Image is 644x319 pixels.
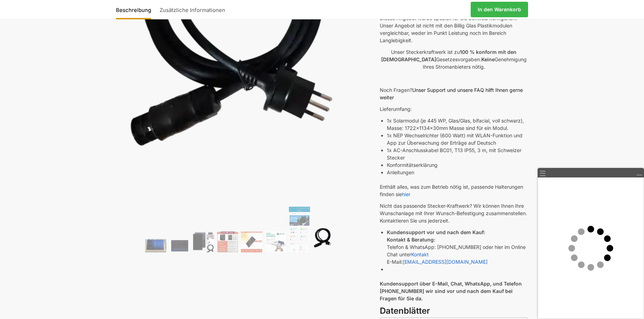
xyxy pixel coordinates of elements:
img: Anschlusskabel-3meter [313,224,334,252]
p: Unser Steckerkraftwerk ist zu Gesetzesvorgaben. Genehmigung Ihres Stromanbieters nötig. [380,48,528,70]
a: Kontakt [411,251,429,257]
li: 1x AC-Anschlusskabel BC01, T13 IP55, 3 m, mit Schweizer Stecker [387,146,528,161]
strong: Kundensupport über E-Mail, Chat, WhatsApp, und Telefon [PHONE_NUMBER] wir sind vor und nach dem K... [380,281,522,301]
a: hier [402,191,410,197]
li: Konformitätserklärung [387,161,528,169]
p: Lieferumfang: [380,105,528,113]
li: Telefon & WhatsApp: [PHONE_NUMBER] oder hier im Online Chat unter E-Mail: [387,229,528,265]
a: Beschreibung [116,1,155,18]
img: Wer billig kauft, kauft 2 mal. [217,231,238,252]
img: Bificial 30 % mehr Leistung [241,231,262,252]
a: Zusätzliche Informationen [156,1,229,18]
img: Bificiales Hochleistungsmodul [193,231,214,252]
a: In den Warenkorb [471,2,528,17]
strong: Keine [481,56,495,62]
img: NEPViewer App [289,207,310,252]
p: Dieses Angebot wurde speziell für die Schweiz konfiguriert. Unser Angebot ist nicht mit den Billi... [380,14,528,44]
li: 1x Solarmodul (je 445 WP, Glas/Glas, bifacial, voll schwarz), Masse: 1722x1134x30mm Masse sind fü... [387,117,528,132]
p: Enthält alles, was zum Betrieb nötig ist, passende Halterungen finden sie [380,183,528,198]
strong: Kontakt & Beratung: [387,237,435,243]
a: [EMAIL_ADDRESS][DOMAIN_NAME] [403,259,488,265]
img: Balkonkraftwerk 445/600 Watt Bificial – Bild 2 [169,239,190,252]
a: Minimieren/Wiederherstellen [636,170,642,176]
li: Anleitungen [387,169,528,176]
p: Noch Fragen? [380,86,528,101]
strong: Kundensupport vor und nach dem Kauf: [387,229,485,235]
img: Solaranlage für den kleinen Balkon [145,239,166,252]
li: 1x NEP Wechselrichter (600 Watt) mit WLAN-Funktion und App zur Überwachung der Erträge auf Deutsch [387,132,528,146]
iframe: Live Hilfe [538,177,644,319]
a: ☰ [539,170,546,177]
p: Nicht das passende Stecker-Kraftwerk? Wir können Ihnen Ihre Wunschanlage mit Ihrer Wunsch-Befesti... [380,202,528,224]
img: Balkonkraftwerk 445/600 Watt Bificial – Bild 6 [265,231,286,252]
h3: Datenblätter [380,305,528,317]
a: Unser Support und unsere FAQ hilft Ihnen gerne weiter [380,87,523,100]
